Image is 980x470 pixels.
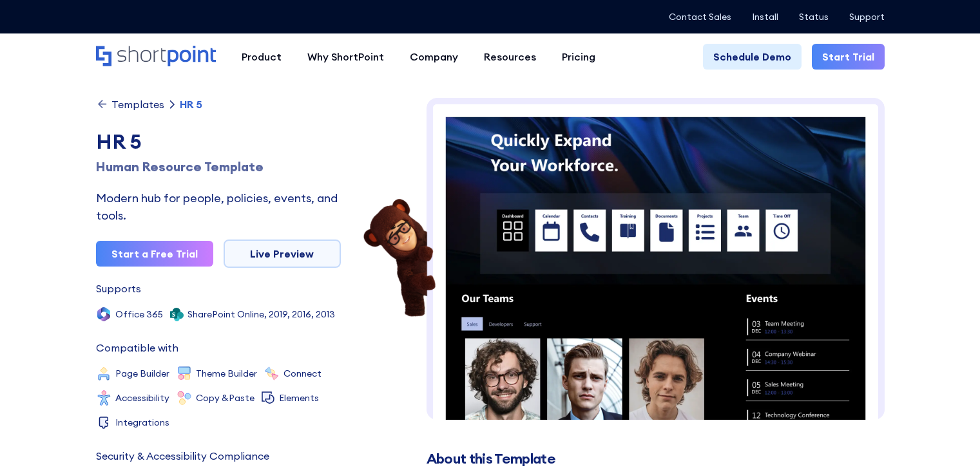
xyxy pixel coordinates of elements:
div: Integrations [115,418,169,427]
div: Templates [111,99,164,109]
a: Why ShortPoint [294,44,397,70]
a: Resources [471,44,549,70]
a: Live Preview [224,240,341,268]
div: Company [410,49,458,64]
a: Company [397,44,471,70]
div: Copy &Paste [196,393,255,402]
div: Product [242,49,282,64]
a: Support [849,12,885,22]
iframe: Chat Widget [916,408,980,470]
div: HR 5 [96,126,341,157]
h1: Human Resource Template [96,157,341,176]
div: Security & Accessibility Compliance [96,451,269,461]
div: Page Builder [115,369,169,378]
div: Supports [96,283,141,294]
a: Schedule Demo [703,44,802,70]
div: Resources [484,49,536,64]
div: Office 365 [115,310,163,319]
a: Start a Free Trial [96,241,213,267]
a: Templates [96,98,164,111]
a: Pricing [549,44,608,70]
div: Connect [283,369,322,378]
div: SharePoint Online, 2019, 2016, 2013 [187,310,335,319]
div: Compatible with [96,343,178,353]
div: Pricing [562,49,595,64]
a: Start Trial [812,44,885,70]
a: Install [752,12,778,22]
div: HR 5 [180,99,202,109]
div: Theme Builder [196,369,257,378]
a: Contact Sales [669,12,731,22]
h2: About this Template [427,451,885,467]
a: Status [799,12,829,22]
div: Modern hub for people, policies, events, and tools. [96,189,341,224]
div: Accessibility [115,393,169,402]
div: Why ShortPoint [307,49,384,64]
div: Elements [279,393,319,402]
a: Home [96,46,216,68]
a: Product [229,44,294,70]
